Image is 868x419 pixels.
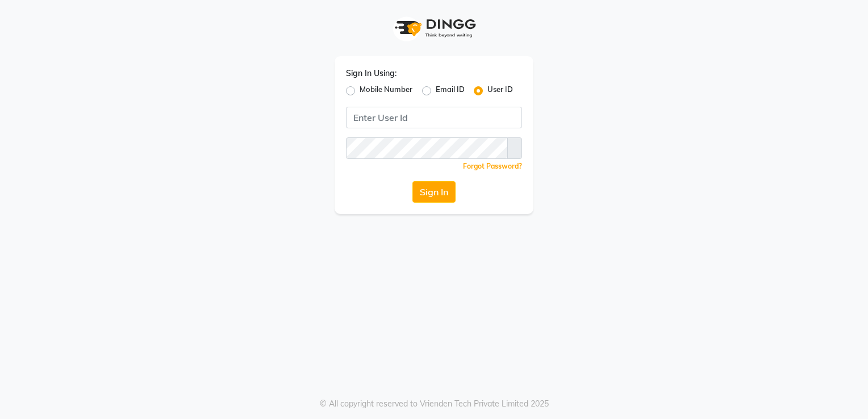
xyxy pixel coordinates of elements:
label: Sign In Using: [346,68,397,79]
label: Mobile Number [360,84,412,98]
input: Username [346,107,522,128]
label: User ID [487,84,513,98]
label: Email ID [436,84,465,98]
button: Sign In [412,181,456,203]
a: Forgot Password? [463,162,522,170]
input: Username [346,137,508,159]
img: logo1.svg [389,11,479,45]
